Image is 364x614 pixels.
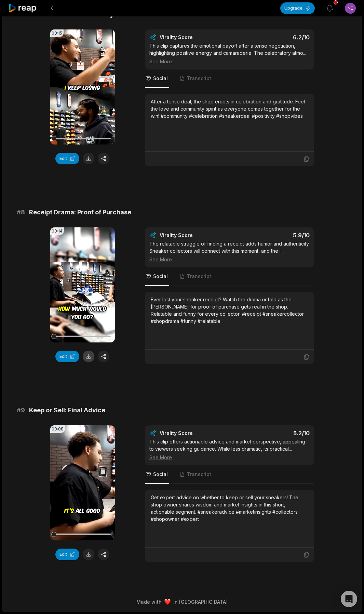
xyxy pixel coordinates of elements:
[236,430,310,437] div: 5.2 /10
[149,454,310,461] div: See More
[187,471,211,478] span: Transcript
[55,549,79,560] button: Edit
[145,70,314,88] nav: Tabs
[187,75,211,82] span: Transcript
[160,34,233,41] div: Virality Score
[55,153,79,164] button: Edit
[149,256,310,263] div: See More
[149,240,310,263] div: The relatable struggle of finding a receipt adds humor and authenticity. Sneaker collectors will ...
[341,591,357,607] div: Open Intercom Messenger
[151,296,308,325] div: Ever lost your sneaker receipt? Watch the drama unfold as the [PERSON_NAME] for proof of purchase...
[153,273,168,280] span: Social
[160,430,233,437] div: Virality Score
[280,2,315,14] button: Upgrade
[236,232,310,239] div: 5.9 /10
[236,34,310,41] div: 6.2 /10
[9,598,355,605] div: Made with in [GEOGRAPHIC_DATA]
[29,208,131,217] span: Receipt Drama: Proof of Purchase
[17,405,25,415] span: # 9
[164,599,171,605] img: heart emoji
[160,232,233,239] div: Virality Score
[17,208,25,217] span: # 8
[149,58,310,65] div: See More
[50,29,115,145] video: Your browser does not support mp4 format.
[153,471,168,478] span: Social
[151,494,308,523] div: Get expert advice on whether to keep or sell your sneakers! The shop owner shares wisdom and mark...
[149,438,310,461] div: This clip offers actionable advice and market perspective, appealing to viewers seeking guidance....
[145,267,314,286] nav: Tabs
[50,227,115,342] video: Your browser does not support mp4 format.
[153,75,168,82] span: Social
[187,273,211,280] span: Transcript
[149,42,310,65] div: This clip captures the emotional payoff after a tense negotiation, highlighting positive energy a...
[50,425,115,540] video: Your browser does not support mp4 format.
[145,465,314,484] nav: Tabs
[151,98,308,120] div: After a tense deal, the shop erupts in celebration and gratitude. Feel the love and community spi...
[29,405,105,415] span: Keep or Sell: Final Advice
[55,351,79,362] button: Edit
